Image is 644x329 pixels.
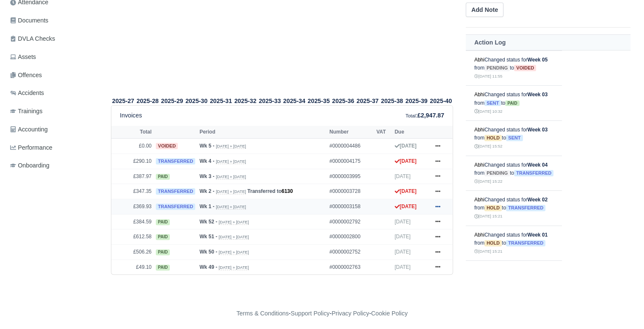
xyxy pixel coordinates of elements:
strong: Wk 51 - [199,234,217,240]
span: pending [484,65,510,71]
th: 2025-38 [380,95,404,106]
span: transferred [506,205,545,211]
strong: Wk 1 - [199,204,214,209]
span: [DATE] [395,264,411,270]
strong: Transferred to [247,188,293,194]
div: : [406,111,444,120]
span: paid [156,234,170,240]
a: Abhi [474,197,484,203]
th: 2025-36 [331,95,355,106]
small: [DATE] 15:21 [474,214,502,218]
a: Trainings [7,103,101,120]
span: transferred [156,188,195,195]
th: 2025-27 [111,95,135,106]
th: Total [111,126,154,139]
small: [DATE] » [DATE] [216,174,246,179]
th: VAT [374,126,392,139]
td: Changed status for from to [466,226,562,261]
td: £612.58 [111,229,154,245]
small: [DATE] 15:21 [474,249,502,254]
a: Abhi [474,92,484,98]
a: Onboarding [7,157,101,174]
span: transferred [156,158,195,164]
td: £506.26 [111,245,154,260]
a: Accidents [7,85,101,101]
strong: Week 01 [527,232,547,238]
a: Support Policy [291,310,330,317]
span: paid [156,265,170,270]
th: 2025-40 [428,95,453,106]
td: #0000004486 [327,139,374,154]
th: 2025-33 [257,95,282,106]
span: sent [484,100,501,106]
td: #0000002792 [327,214,374,229]
strong: Wk 52 - [199,219,217,225]
td: #0000004175 [327,154,374,169]
td: #0000003728 [327,184,374,199]
th: 2025-31 [209,95,233,106]
span: Documents [10,16,48,25]
a: Abhi [474,232,484,238]
th: Due [392,126,427,139]
strong: Week 04 [527,162,547,168]
small: [DATE] 11:55 [474,74,502,78]
th: 2025-37 [355,95,380,106]
td: Changed status for from to [466,261,562,296]
h6: Invoices [120,112,142,119]
td: £387.97 [111,169,154,184]
a: 6130 [282,188,293,194]
td: #0000002763 [327,259,374,274]
a: Assets [7,49,101,65]
strong: Wk 4 - [199,158,214,164]
span: transferred [156,204,195,210]
span: voided [514,65,536,71]
button: Add Note [466,3,503,17]
span: Trainings [10,106,42,116]
span: sent [506,135,522,141]
small: [DATE] » [DATE] [218,234,249,240]
span: Accounting [10,125,48,134]
td: #0000003995 [327,169,374,184]
strong: [DATE] [395,143,417,149]
span: voided [156,143,178,149]
span: Assets [10,52,36,62]
a: Cookie Policy [371,310,407,317]
td: £384.59 [111,214,154,229]
strong: [DATE] [395,188,417,194]
th: 2025-29 [160,95,184,106]
span: hold [484,205,502,211]
td: Changed status for from to [466,191,562,226]
small: [DATE] » [DATE] [218,220,249,225]
td: £369.93 [111,199,154,215]
td: £347.35 [111,184,154,199]
strong: Wk 2 - [199,188,214,194]
small: [DATE] » [DATE] [216,159,246,164]
td: Changed status for from to [466,86,562,121]
th: 2025-34 [282,95,307,106]
span: hold [484,135,502,141]
a: Offences [7,67,101,84]
span: hold [484,240,502,246]
td: £0.00 [111,139,154,154]
a: Abhi [474,127,484,133]
small: [DATE] 15:22 [474,179,502,184]
td: £290.10 [111,154,154,169]
th: 2025-30 [184,95,209,106]
div: - - - [81,309,564,318]
span: paid [156,249,170,255]
th: 2025-32 [233,95,258,106]
a: Accounting [7,121,101,138]
span: Onboarding [10,161,50,170]
td: #0000002752 [327,245,374,260]
td: £49.10 [111,259,154,274]
span: pending [484,170,510,176]
strong: £2,947.87 [417,112,444,119]
small: Total [406,113,416,118]
span: transferred [514,170,553,176]
strong: Wk 50 - [199,249,217,255]
strong: [DATE] [395,158,417,164]
td: Changed status for from to [466,120,562,156]
th: Action Log [466,35,630,50]
th: 2025-35 [307,95,331,106]
a: Terms & Conditions [236,310,288,317]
